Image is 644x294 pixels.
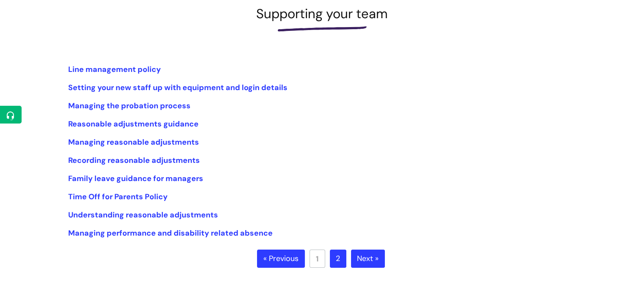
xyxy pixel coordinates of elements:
[257,250,305,268] a: « Previous
[68,210,218,220] a: Understanding reasonable adjustments
[330,250,346,268] a: 2
[351,250,385,268] a: Next »
[68,173,203,184] a: Family leave guidance for managers
[68,6,576,22] h1: Supporting your team
[68,101,191,111] a: Managing the probation process
[310,250,325,268] a: 1
[68,82,287,93] a: Setting your new staff up with equipment and login details
[68,64,161,74] a: Line management policy
[68,119,199,129] a: Reasonable adjustments guidance
[68,228,273,238] a: Managing performance and disability related absence
[68,137,199,147] a: Managing reasonable adjustments
[68,192,168,202] a: Time Off for Parents Policy
[68,155,200,165] a: Recording reasonable adjustments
